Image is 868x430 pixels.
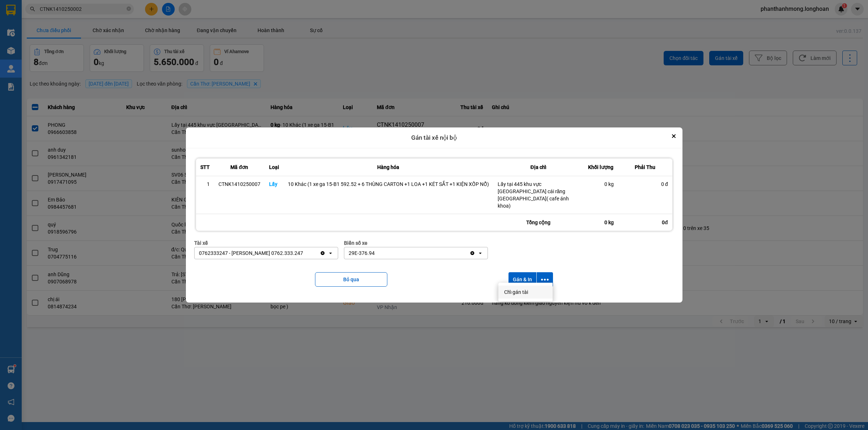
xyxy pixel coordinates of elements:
svg: open [328,250,333,256]
div: Mã đơn [218,163,260,171]
button: Gán & In [509,272,536,287]
button: Close [669,132,678,140]
div: 0 đ [622,181,668,188]
input: Selected 29E-376.94. [375,249,376,257]
div: 29E-376.94 [349,249,375,257]
div: Khối lượng [588,163,614,171]
div: Tổng cộng [493,214,584,231]
div: CTNK1410250007 [218,181,260,188]
div: STT [200,163,210,171]
div: Lấy tại 445 khu vực [GEOGRAPHIC_DATA] cái răng [GEOGRAPHIC_DATA]( cafe ánh khoa) [498,181,579,209]
div: Gán tài xế nội bộ [186,127,682,148]
div: Biển số xe [344,239,488,247]
strong: BIÊN NHẬN VẬN CHUYỂN BẢO AN EXPRESS [7,10,101,27]
button: Bỏ qua [315,272,387,287]
div: 0 kg [584,214,618,231]
div: Lấy [269,181,279,188]
div: Địa chỉ [498,163,579,171]
div: 1 [200,181,210,188]
span: Chỉ gán tài [504,288,528,296]
div: 0 kg [588,181,614,188]
div: Loại [269,163,279,171]
svg: Clear value [320,250,325,256]
div: dialog [186,127,682,303]
ul: Menu [498,283,553,301]
div: 10 Khác (1 xe ga 15-B1 592.52 + 6 THÙNG CARTON +1 LOA +1 KÉT SẮT +1 KIỆN XỐP NỔ) [288,181,489,188]
div: Phải Thu [622,163,668,171]
svg: Clear value [469,250,475,256]
div: 0đ [618,214,672,231]
strong: (Công Ty TNHH Chuyển Phát Nhanh Bảo An - MST: 0109597835) [7,29,102,41]
div: 0762333247 - [PERSON_NAME] 0762.333.247 [199,249,303,257]
span: [PHONE_NUMBER] - [DOMAIN_NAME] [6,43,103,70]
input: Selected 0762333247 - Đặng Văn Tuấn 0762.333.247 . [304,249,305,257]
div: Tài xế [194,239,338,247]
div: Hàng hóa [288,163,489,171]
svg: open [477,250,483,256]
